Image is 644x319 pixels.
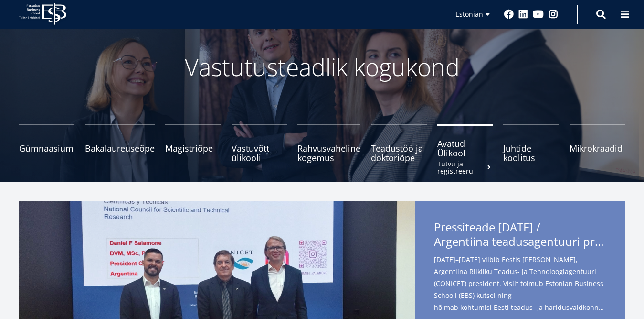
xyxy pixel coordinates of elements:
[371,124,426,163] a: Teadustöö ja doktoriõpe
[232,124,287,163] a: Vastuvõtt ülikooli
[19,124,74,163] a: Gümnaasium
[165,143,221,153] span: Magistriõpe
[503,143,559,163] span: Juhtide koolitus
[503,124,559,163] a: Juhtide koolitus
[434,301,606,313] span: hõlmab kohtumisi Eesti teadus- ja haridusvaldkonna juhtidega.
[297,124,360,163] a: Rahvusvaheline kogemus
[570,143,625,153] span: Mikrokraadid
[434,220,606,252] span: Pressiteade [DATE] /
[69,53,575,81] p: Vastutusteadlik kogukond
[437,124,493,163] a: Avatud ÜlikoolTutvu ja registreeru
[85,124,155,163] a: Bakalaureuseõpe
[434,234,606,249] span: Argentiina teadusagentuuri president [PERSON_NAME] külastab Eestit
[437,160,493,175] small: Tutvu ja registreeru
[371,143,426,163] span: Teadustöö ja doktoriõpe
[437,139,493,158] span: Avatud Ülikool
[570,124,625,163] a: Mikrokraadid
[19,143,74,153] span: Gümnaasium
[533,10,544,19] a: Youtube
[434,253,606,317] span: [DATE]–[DATE] viibib Eestis [PERSON_NAME], Argentiina Riikliku Teadus- ja Tehnoloogiagentuuri (CO...
[504,10,514,19] a: Facebook
[518,10,528,19] a: Linkedin
[232,143,287,163] span: Vastuvõtt ülikooli
[165,124,221,163] a: Magistriõpe
[549,10,558,19] a: Instagram
[85,143,155,153] span: Bakalaureuseõpe
[297,143,360,163] span: Rahvusvaheline kogemus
